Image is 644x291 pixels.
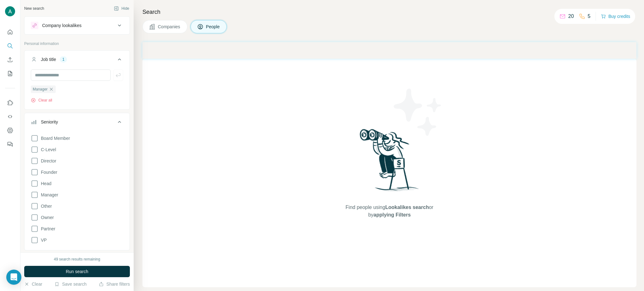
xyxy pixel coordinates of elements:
[38,237,47,243] span: VP
[5,54,15,65] button: Enrich CSV
[24,41,130,47] p: Personal information
[38,180,51,187] span: Head
[24,281,42,287] button: Clear
[38,203,52,209] span: Other
[60,57,67,62] div: 1
[385,205,429,210] span: Lookalikes search
[38,146,56,153] span: C-Level
[38,192,58,198] span: Manager
[206,24,220,30] span: People
[24,6,44,11] div: New search
[38,158,56,164] span: Director
[25,52,130,69] button: Job title1
[5,139,15,150] button: Feedback
[568,13,574,20] p: 20
[24,266,130,277] button: Run search
[25,18,130,33] button: Company lookalikes
[601,12,630,21] button: Buy credits
[142,42,636,59] iframe: Banner
[588,13,591,20] p: 5
[66,268,88,275] span: Run search
[390,84,446,140] img: Surfe Illustration - Stars
[38,169,57,175] span: Founder
[5,97,15,108] button: Use Surfe on LinkedIn
[5,6,15,16] img: Avatar
[5,68,15,79] button: My lists
[158,24,181,30] span: Companies
[5,111,15,122] button: Use Surfe API
[5,26,15,38] button: Quick start
[41,56,56,63] div: Job title
[31,97,52,103] button: Clear all
[33,86,47,92] span: Manager
[38,226,55,232] span: Partner
[6,270,21,285] div: Open Intercom Messenger
[25,114,130,132] button: Seniority
[5,125,15,136] button: Dashboard
[54,256,100,262] div: 49 search results remaining
[38,135,70,141] span: Board Member
[374,212,411,217] span: applying Filters
[357,127,422,197] img: Surfe Illustration - Woman searching with binoculars
[42,22,81,29] div: Company lookalikes
[142,8,636,16] h4: Search
[339,204,440,219] span: Find people using or by
[5,40,15,52] button: Search
[41,119,58,125] div: Seniority
[99,281,130,287] button: Share filters
[38,214,54,221] span: Owner
[54,281,86,287] button: Save search
[109,4,134,13] button: Hide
